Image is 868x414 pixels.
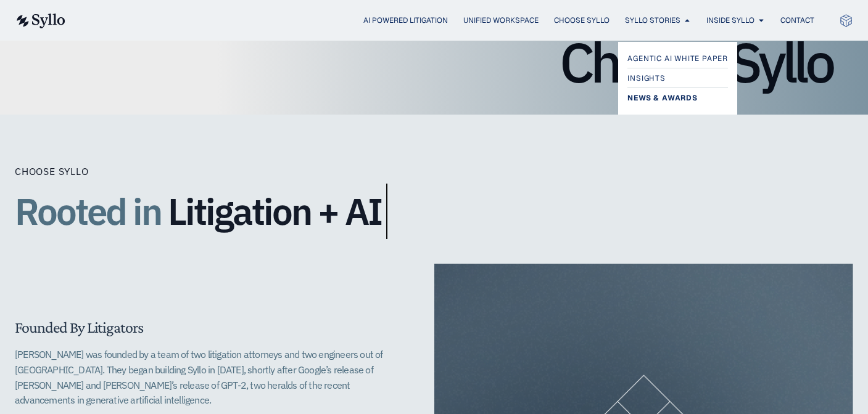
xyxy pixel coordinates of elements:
nav: Menu [90,15,814,26]
div: Menu Toggle [90,15,814,26]
img: syllo [15,14,65,28]
a: Unified Workspace [463,15,539,26]
a: Syllo Stories [625,15,680,26]
a: AI Powered Litigation [363,15,448,26]
a: Agentic AI White Paper [627,51,728,66]
div: Choose Syllo [15,164,508,179]
span: Litigation + AI [168,191,381,232]
span: Insights [627,71,665,86]
p: [PERSON_NAME] was founded by a team of two litigation attorneys and two engineers out of [GEOGRAP... [15,347,385,408]
span: News & Awards [627,91,697,105]
a: Inside Syllo [706,15,754,26]
a: Insights [627,71,728,86]
a: Contact [780,15,814,26]
span: Rooted in [15,184,161,239]
a: Choose Syllo [554,15,610,26]
a: News & Awards [627,91,728,105]
span: Founded By Litigators [15,319,143,336]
